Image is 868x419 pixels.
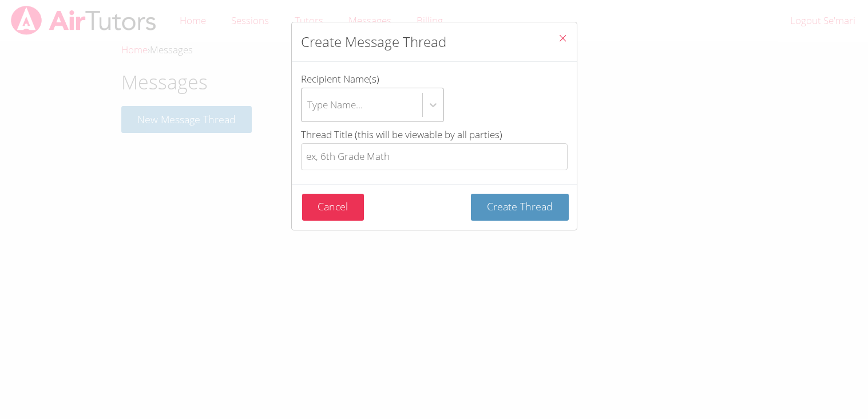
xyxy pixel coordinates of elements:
[549,22,577,57] button: Close
[301,32,446,52] h2: Create Message Thread
[301,72,379,85] span: Recipient Name(s)
[307,96,363,113] div: Type Name...
[301,128,502,141] span: Thread Title (this will be viewable by all parties)
[302,194,364,221] button: Cancel
[487,199,553,213] span: Create Thread
[301,143,568,170] input: Thread Title (this will be viewable by all parties)
[307,92,308,118] input: Recipient Name(s)Type Name...
[471,194,569,221] button: Create Thread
